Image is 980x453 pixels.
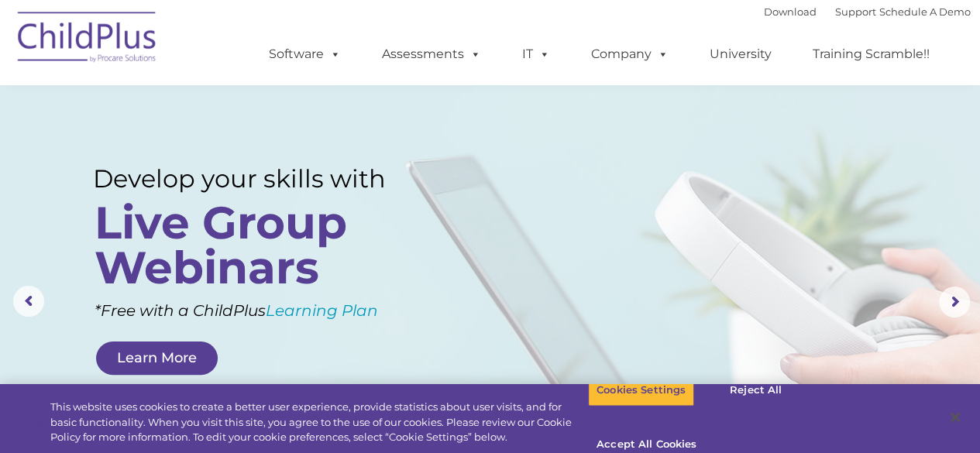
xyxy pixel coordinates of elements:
a: Company [576,39,684,70]
a: Training Scramble!! [797,39,945,70]
span: Phone number [215,166,281,177]
a: University [694,39,787,70]
button: Close [938,400,972,434]
img: ChildPlus by Procare Solutions [10,1,165,78]
button: Reject All [707,374,804,407]
a: Download [764,5,817,18]
a: IT [507,39,566,70]
rs-layer: Develop your skills with [93,164,417,194]
rs-layer: *Free with a ChildPlus [95,296,441,325]
span: Last name [215,102,263,114]
a: Support [835,5,876,18]
a: Learning Plan [266,301,378,320]
a: Software [253,39,356,70]
a: Assessments [366,39,497,70]
font: | [764,5,971,18]
div: This website uses cookies to create a better user experience, provide statistics about user visit... [50,400,588,445]
a: Learn More [96,341,218,375]
a: Schedule A Demo [879,5,971,18]
button: Cookies Settings [588,374,694,407]
rs-layer: Live Group Webinars [95,201,413,290]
